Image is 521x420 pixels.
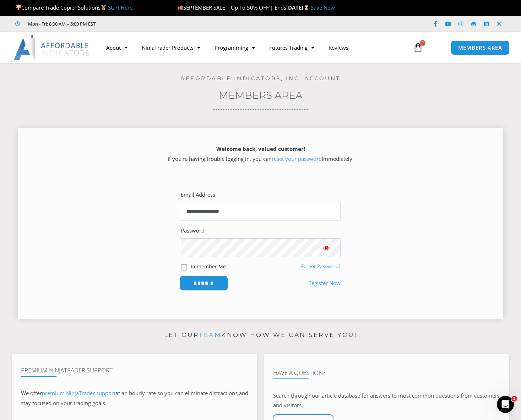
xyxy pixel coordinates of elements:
a: MEMBERS AREA [451,40,510,55]
button: Show password [312,238,341,257]
span: MEMBERS AREA [458,45,503,50]
span: 1 [511,396,517,402]
a: team [199,331,221,338]
img: ⌛ [304,5,309,10]
span: We offer [21,389,42,397]
a: Members Area [219,89,303,101]
h4: Have A Question? [273,369,500,376]
p: Search through our article database for answers to most common questions from customers and visit... [273,391,500,411]
img: LogoAI | Affordable Indicators – NinjaTrader [13,35,90,60]
a: NinjaTrader Products [135,39,207,56]
span: 0 [420,40,425,46]
iframe: Customer reviews powered by Trustpilot [105,20,212,27]
label: Remember Me [191,263,226,270]
a: Forgot Password? [301,263,341,269]
p: If you’re having trouble logging in, you can immediately. [30,144,491,164]
a: About [99,39,135,56]
strong: Welcome back, valued customer! [216,145,305,152]
strong: [DATE] [286,4,311,11]
img: 🥇 [101,5,106,10]
a: 0 [402,37,434,58]
span: Compare Trade Copier Solutions [15,4,132,11]
h4: Premium NinjaTrader Support [21,367,248,374]
a: Affordable Indicators, Inc. Account [180,75,341,82]
img: 🍂 [178,5,183,10]
span: Mon - Fri: 8:00 AM – 6:00 PM EST [26,20,96,28]
span: at an hourly rate so you can eliminate distractions and stay focused on your trading goals. [21,389,248,407]
a: Programming [207,39,262,56]
p: Let our know how we can serve you! [12,329,509,341]
a: Futures Trading [262,39,321,56]
nav: Menu [99,39,407,56]
a: reset your password [272,155,322,162]
a: Reviews [321,39,356,56]
label: Email Address [181,190,215,200]
span: SEPTEMBER SALE | Up To 50% OFF | Ends [177,4,286,11]
a: Start Here [108,4,132,11]
a: Register Now [308,278,341,288]
a: premium NinjaTrader support [42,389,115,397]
img: 🏆 [16,5,21,10]
a: Save Now [311,4,335,11]
label: Password [181,226,205,236]
iframe: Intercom live chat [497,396,514,413]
